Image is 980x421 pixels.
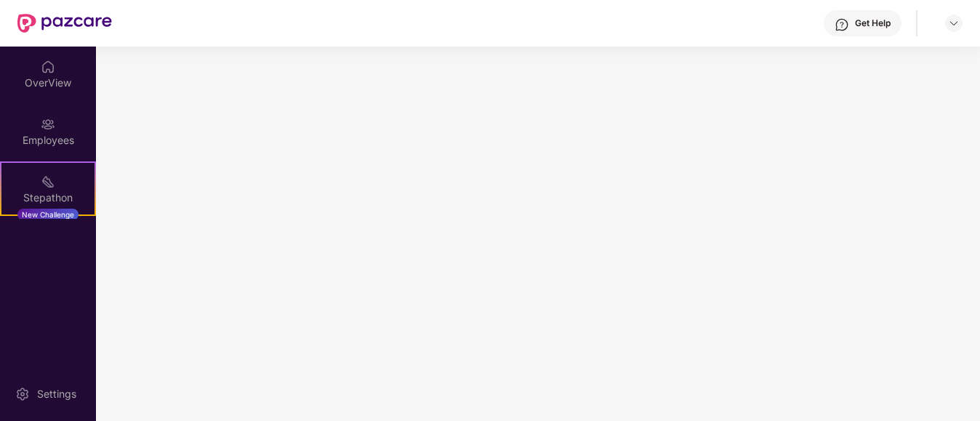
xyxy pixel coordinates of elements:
[835,17,849,32] img: svg+xml;base64,PHN2ZyBpZD0iSGVscC0zMngzMiIgeG1sbnM9Imh0dHA6Ly93d3cudzMub3JnLzIwMDAvc3ZnIiB3aWR0aD...
[948,17,960,29] img: svg+xml;base64,PHN2ZyBpZD0iRHJvcGRvd24tMzJ4MzIiIHhtbG5zPSJodHRwOi8vd3d3LnczLm9yZy8yMDAwL3N2ZyIgd2...
[41,117,55,132] img: svg+xml;base64,PHN2ZyBpZD0iRW1wbG95ZWVzIiB4bWxucz0iaHR0cDovL3d3dy53My5vcmcvMjAwMC9zdmciIHdpZHRoPS...
[41,175,55,189] img: svg+xml;base64,PHN2ZyB4bWxucz0iaHR0cDovL3d3dy53My5vcmcvMjAwMC9zdmciIHdpZHRoPSIyMSIgaGVpZ2h0PSIyMC...
[17,209,79,220] div: New Challenge
[41,60,55,74] img: svg+xml;base64,PHN2ZyBpZD0iSG9tZSIgeG1sbnM9Imh0dHA6Ly93d3cudzMub3JnLzIwMDAvc3ZnIiB3aWR0aD0iMjAiIG...
[855,17,891,29] div: Get Help
[17,14,112,33] img: New Pazcare Logo
[33,387,81,401] div: Settings
[1,191,95,205] div: Stepathon
[15,387,30,401] img: svg+xml;base64,PHN2ZyBpZD0iU2V0dGluZy0yMHgyMCIgeG1sbnM9Imh0dHA6Ly93d3cudzMub3JnLzIwMDAvc3ZnIiB3aW...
